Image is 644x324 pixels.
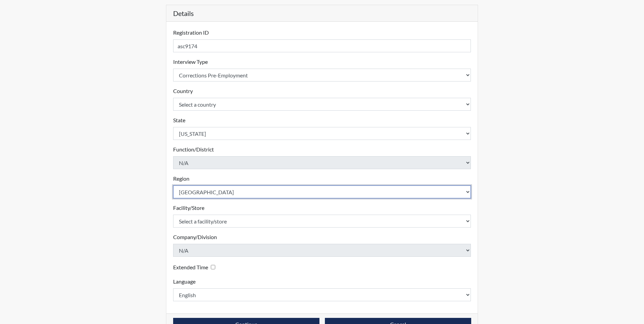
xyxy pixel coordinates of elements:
[173,204,204,212] label: Facility/Store
[173,175,189,183] label: Region
[173,262,218,272] div: Checking this box will provide the interviewee with an accomodation of extra time to answer each ...
[173,29,209,37] label: Registration ID
[173,116,185,124] label: State
[173,263,208,271] label: Extended Time
[173,58,208,66] label: Interview Type
[173,87,193,95] label: Country
[173,233,217,241] label: Company/Division
[173,39,471,52] input: Insert a Registration ID, which needs to be a unique alphanumeric value for each interviewee
[173,145,214,154] label: Function/District
[173,277,196,286] label: Language
[166,5,478,22] h5: Details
